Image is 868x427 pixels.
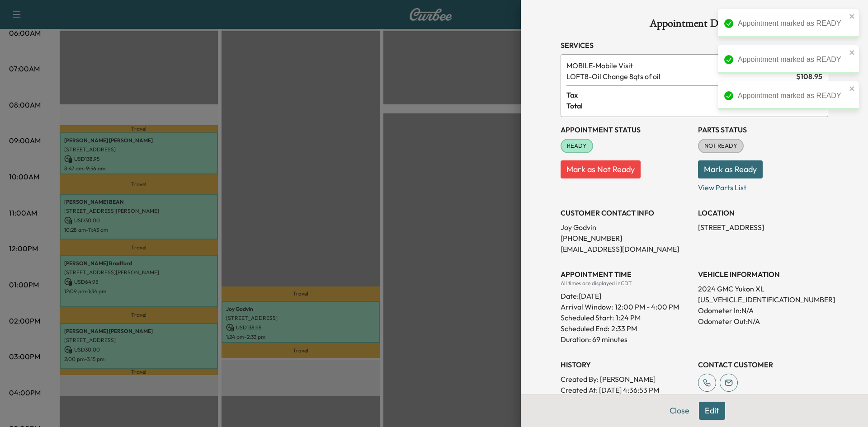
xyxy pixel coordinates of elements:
p: [PHONE_NUMBER] [561,233,691,244]
h3: CUSTOMER CONTACT INFO [561,207,691,218]
p: [EMAIL_ADDRESS][DOMAIN_NAME] [561,244,691,254]
p: [US_VEHICLE_IDENTIFICATION_NUMBER] [698,294,828,305]
div: Appointment marked as READY [738,54,846,65]
p: 2:33 PM [611,323,637,334]
div: All times are displayed in CDT [561,280,691,287]
p: Arrival Window: [561,301,691,312]
span: 12:00 PM - 4:00 PM [615,301,679,312]
h3: CONTACT CUSTOMER [698,359,828,370]
span: Tax [566,89,802,100]
p: Odometer Out: N/A [698,316,828,327]
button: Mark as Ready [698,160,763,178]
div: Appointment marked as READY [738,90,846,101]
div: Appointment marked as READY [738,18,846,29]
p: Odometer In: N/A [698,305,828,316]
p: 1:24 PM [616,312,641,323]
h3: Parts Status [698,124,828,135]
span: Oil Change 8qts of oil [566,71,793,82]
span: Total [566,100,797,111]
span: READY [561,141,592,150]
p: Duration: 69 minutes [561,334,691,345]
button: close [849,85,855,92]
p: Scheduled Start: [561,312,614,323]
span: NOT READY [699,141,743,150]
h3: LOCATION [698,207,828,218]
h1: Appointment Details [561,18,828,33]
p: Joy Godvin [561,222,691,233]
h3: History [561,359,691,370]
p: [STREET_ADDRESS] [698,222,828,233]
button: Close [664,402,695,420]
p: 2024 GMC Yukon XL [698,283,828,294]
h3: Services [561,40,828,51]
button: Edit [699,402,725,420]
button: close [849,13,855,20]
span: Mobile Visit [566,60,793,71]
p: View Parts List [698,178,828,193]
p: Created At : [DATE] 4:36:53 PM [561,385,691,395]
p: Scheduled End: [561,323,609,334]
button: Mark as Not Ready [561,160,641,178]
h3: APPOINTMENT TIME [561,269,691,280]
div: Date: [DATE] [561,287,691,301]
button: close [849,49,855,56]
h3: VEHICLE INFORMATION [698,269,828,280]
p: Created By : [PERSON_NAME] [561,374,691,385]
h3: Appointment Status [561,124,691,135]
